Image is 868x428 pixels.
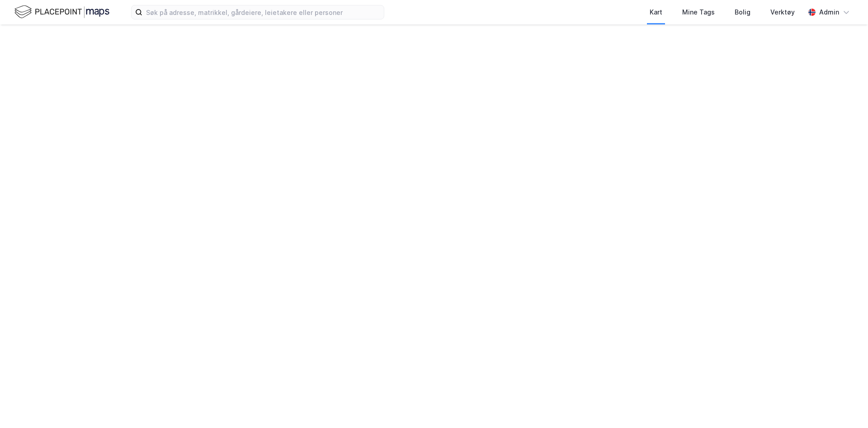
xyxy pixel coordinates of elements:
[819,7,839,18] div: Admin
[142,5,384,19] input: Søk på adresse, matrikkel, gårdeiere, leietakere eller personer
[682,7,715,18] div: Mine Tags
[650,7,662,18] div: Kart
[735,7,750,18] div: Bolig
[14,4,109,20] img: logo.f888ab2527a4732fd821a326f86c7f29.svg
[770,7,795,18] div: Verktøy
